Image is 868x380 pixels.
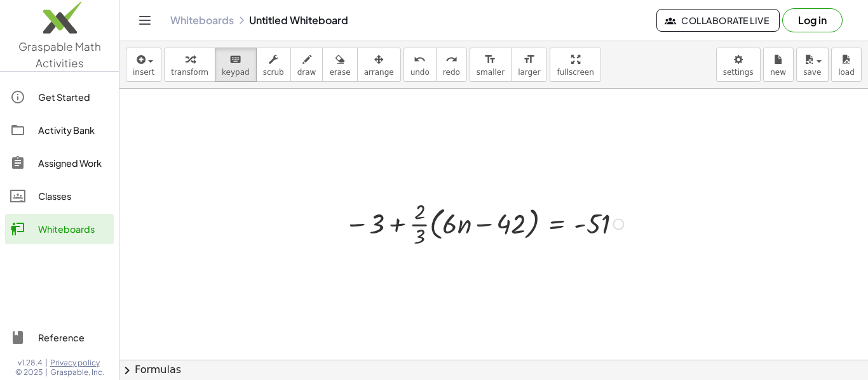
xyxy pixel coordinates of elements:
[796,48,829,82] button: save
[782,8,843,32] button: Log in
[5,115,114,145] a: Activity Bank
[518,68,540,77] span: larger
[5,148,114,178] a: Assigned Work
[838,68,855,77] span: load
[15,367,43,377] span: © 2025
[297,68,316,77] span: draw
[557,68,593,77] span: fullscreen
[119,360,868,380] button: chevron_rightFormulas
[256,48,291,82] button: scrub
[229,52,241,67] i: keyboard
[18,358,43,368] span: v1.28.4
[38,122,109,138] div: Activity Bank
[135,10,155,30] button: Toggle navigation
[656,9,780,32] button: Collaborate Live
[38,89,109,105] div: Get Started
[511,48,547,82] button: format_sizelarger
[484,52,496,67] i: format_size
[170,14,234,27] a: Whiteboards
[443,68,460,77] span: redo
[550,48,600,82] button: fullscreen
[410,68,430,77] span: undo
[119,363,135,378] span: chevron_right
[38,155,109,171] div: Assigned Work
[50,367,104,377] span: Graspable, Inc.
[164,48,215,82] button: transform
[477,68,505,77] span: smaller
[770,68,786,77] span: new
[45,367,48,377] span: |
[329,68,350,77] span: erase
[215,48,257,82] button: keyboardkeypad
[445,52,458,67] i: redo
[45,358,48,368] span: |
[18,39,101,70] span: Graspable Math Activities
[763,48,794,82] button: new
[126,48,161,82] button: insert
[5,322,114,353] a: Reference
[803,68,821,77] span: save
[222,68,250,77] span: keypad
[322,48,357,82] button: erase
[38,188,109,204] div: Classes
[523,52,535,67] i: format_size
[831,48,862,82] button: load
[38,330,109,345] div: Reference
[723,68,754,77] span: settings
[50,358,104,368] a: Privacy policy
[38,221,109,237] div: Whiteboards
[667,15,769,26] span: Collaborate Live
[414,52,426,67] i: undo
[470,48,512,82] button: format_sizesmaller
[357,48,401,82] button: arrange
[5,82,114,112] a: Get Started
[290,48,323,82] button: draw
[5,181,114,211] a: Classes
[716,48,761,82] button: settings
[436,48,467,82] button: redoredo
[5,214,114,244] a: Whiteboards
[364,68,394,77] span: arrange
[171,68,208,77] span: transform
[133,68,154,77] span: insert
[263,68,284,77] span: scrub
[403,48,437,82] button: undoundo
